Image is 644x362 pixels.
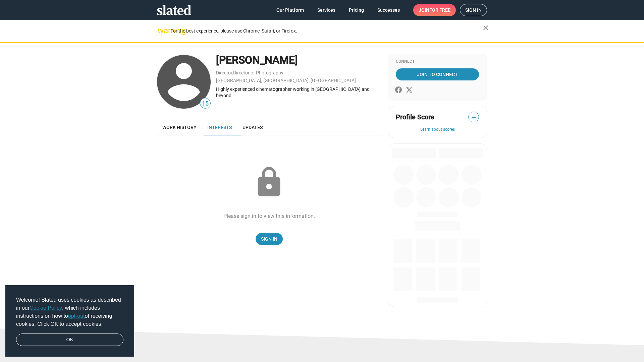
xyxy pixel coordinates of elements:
[162,125,197,130] span: Work history
[216,53,381,67] div: [PERSON_NAME]
[396,68,479,80] a: Join To Connect
[261,233,277,245] span: Sign In
[317,4,335,16] span: Services
[233,70,283,75] a: Director of Photography
[349,4,364,16] span: Pricing
[252,166,286,199] mat-icon: lock
[157,119,202,135] a: Work history
[372,4,405,16] a: Successes
[30,305,62,311] a: Cookie Policy
[460,4,487,16] a: Sign in
[396,127,479,132] button: Learn about scores
[5,285,134,357] div: cookieconsent
[377,4,400,16] span: Successes
[276,4,304,16] span: Our Platform
[237,119,268,135] a: Updates
[170,26,483,36] div: For the best experience, please use Chrome, Safari, or Firefox.
[216,78,356,83] a: [GEOGRAPHIC_DATA], [GEOGRAPHIC_DATA], [GEOGRAPHIC_DATA]
[312,4,341,16] a: Services
[271,4,309,16] a: Our Platform
[397,68,478,80] span: Join To Connect
[413,4,456,16] a: Joinfor free
[216,86,381,99] div: Highly experienced cinematographer working in [GEOGRAPHIC_DATA] and beyond.
[232,71,233,75] span: ,
[16,334,123,346] a: dismiss cookie message
[200,99,210,108] span: 15
[256,233,283,245] a: Sign In
[158,26,166,35] mat-icon: warning
[223,213,315,220] div: Please sign in to view this information.
[202,119,237,135] a: Interests
[343,4,369,16] a: Pricing
[396,113,434,122] span: Profile Score
[465,4,482,16] span: Sign in
[216,70,232,75] a: Director
[243,125,263,130] span: Updates
[396,59,479,64] div: Connect
[469,113,479,122] span: —
[419,4,450,16] span: Join
[68,313,85,319] a: opt-out
[16,296,123,328] span: Welcome! Slated uses cookies as described in our , which includes instructions on how to of recei...
[482,24,490,32] mat-icon: close
[207,125,232,130] span: Interests
[429,4,450,16] span: for free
